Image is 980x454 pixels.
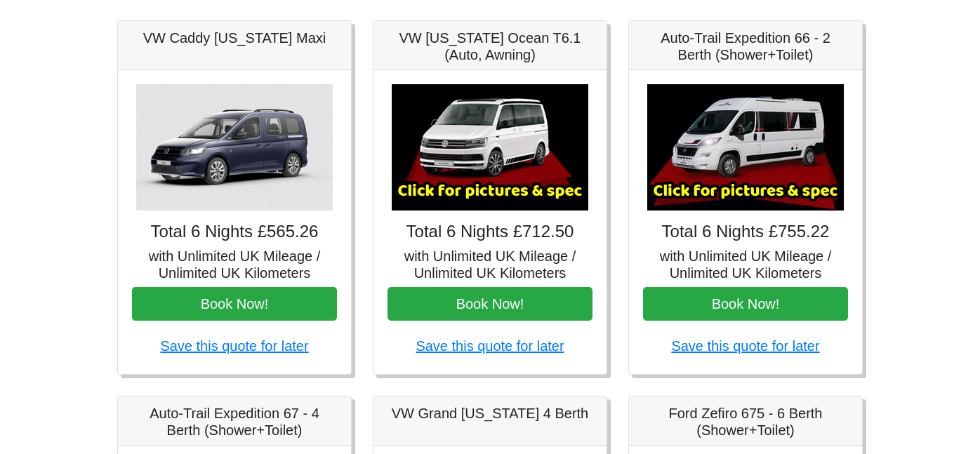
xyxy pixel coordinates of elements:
[643,248,848,281] h5: with Unlimited UK Mileage / Unlimited UK Kilometers
[132,222,337,242] h4: Total 6 Nights £565.26
[671,338,819,354] a: Save this quote for later
[388,405,592,422] h5: VW Grand [US_STATE] 4 Berth
[388,222,592,242] h4: Total 6 Nights £712.50
[643,29,848,63] h5: Auto-Trail Expedition 66 - 2 Berth (Shower+Toilet)
[160,338,308,354] a: Save this quote for later
[136,84,333,211] img: VW Caddy California Maxi
[416,338,564,354] a: Save this quote for later
[643,222,848,242] h4: Total 6 Nights £755.22
[643,405,848,439] h5: Ford Zefiro 675 - 6 Berth (Shower+Toilet)
[392,84,588,211] img: VW California Ocean T6.1 (Auto, Awning)
[388,29,592,63] h5: VW [US_STATE] Ocean T6.1 (Auto, Awning)
[647,84,844,211] img: Auto-Trail Expedition 66 - 2 Berth (Shower+Toilet)
[388,287,592,321] button: Book Now!
[132,405,337,439] h5: Auto-Trail Expedition 67 - 4 Berth (Shower+Toilet)
[132,248,337,281] h5: with Unlimited UK Mileage / Unlimited UK Kilometers
[132,29,337,46] h5: VW Caddy [US_STATE] Maxi
[132,287,337,321] button: Book Now!
[388,248,592,281] h5: with Unlimited UK Mileage / Unlimited UK Kilometers
[643,287,848,321] button: Book Now!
